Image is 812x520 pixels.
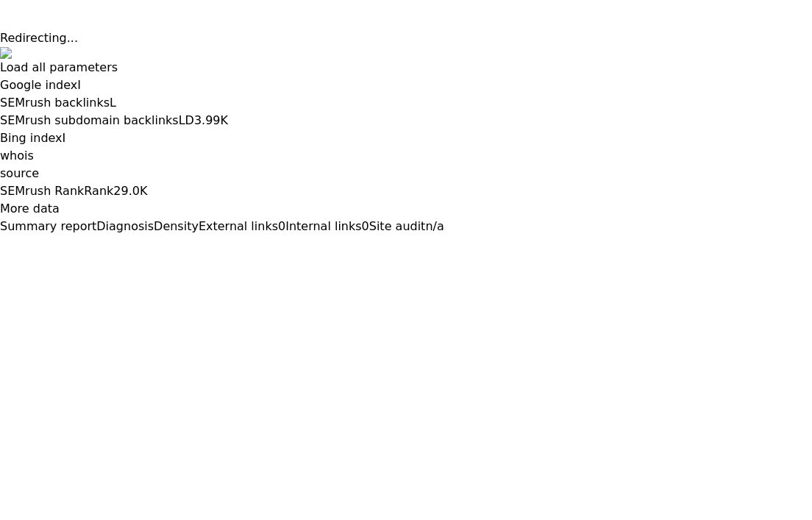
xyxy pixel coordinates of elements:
span: 0 [278,219,285,233]
a: Site auditn/a [369,219,444,233]
span: Site audit [369,219,426,233]
span: LD [179,113,194,127]
a: 3.99K [194,113,228,127]
span: Internal links [285,219,361,233]
span: Density [154,219,199,233]
span: n/a [425,219,444,233]
span: Diagnosis [96,219,154,233]
span: External links [199,219,278,233]
a: 29.0K [113,184,147,198]
span: 0 [362,219,369,233]
span: Rank [84,184,113,198]
span: I [63,131,66,145]
span: L [110,96,116,110]
span: I [77,78,81,92]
